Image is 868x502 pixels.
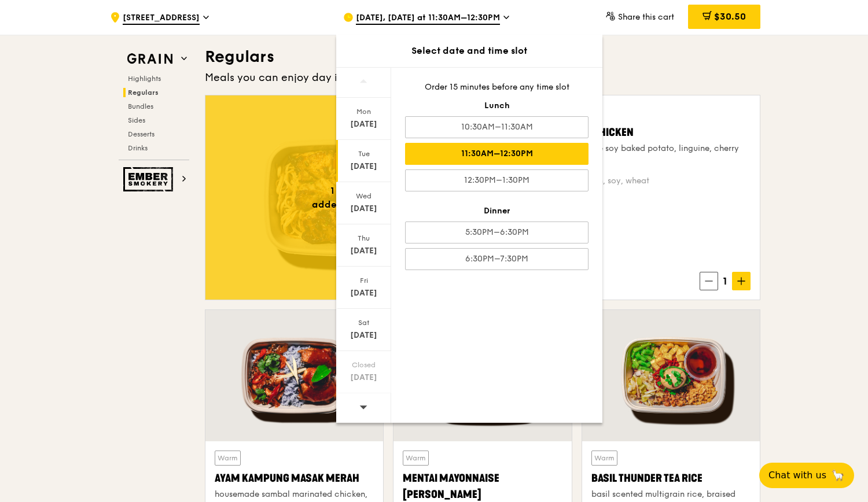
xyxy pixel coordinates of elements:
[405,143,589,165] div: 11:30AM–12:30PM
[128,102,153,110] span: Bundles
[205,69,760,86] div: Meals you can enjoy day in day out.
[215,470,374,486] div: Ayam Kampung Masak Merah
[336,44,602,58] div: Select date and time slot
[338,330,389,341] div: [DATE]
[128,75,161,83] span: Highlights
[356,12,500,25] span: [DATE], [DATE] at 11:30AM–12:30PM
[591,470,751,486] div: Basil Thunder Tea Rice
[338,372,389,383] div: [DATE]
[405,169,589,191] div: 12:30PM–1:30PM
[123,12,200,25] span: [STREET_ADDRESS]
[591,451,617,466] div: Warm
[831,468,845,482] span: 🦙
[403,451,429,466] div: Warm
[718,273,732,289] span: 1
[768,468,826,482] span: Chat with us
[205,46,760,67] h3: Regulars
[405,205,589,217] div: Dinner
[492,143,751,166] div: house-blend mustard, maple soy baked potato, linguine, cherry tomato
[338,276,389,285] div: Fri
[405,116,589,138] div: 10:30AM–11:30AM
[338,119,389,130] div: [DATE]
[714,11,746,22] span: $30.50
[338,161,389,172] div: [DATE]
[405,100,589,112] div: Lunch
[123,167,176,191] img: Ember Smokery web logo
[215,451,241,466] div: Warm
[405,222,589,243] div: 5:30PM–6:30PM
[759,463,854,488] button: Chat with us🦙
[338,191,389,201] div: Wed
[492,175,751,187] div: high protein, contains allium, soy, wheat
[405,82,589,93] div: Order 15 minutes before any time slot
[128,116,145,124] span: Sides
[338,149,389,158] div: Tue
[123,49,176,69] img: Grain web logo
[338,287,389,299] div: [DATE]
[338,234,389,243] div: Thu
[338,203,389,215] div: [DATE]
[128,144,148,152] span: Drinks
[338,245,389,257] div: [DATE]
[405,248,589,270] div: 6:30PM–7:30PM
[338,107,389,116] div: Mon
[128,88,159,97] span: Regulars
[618,12,674,22] span: Share this cart
[492,124,751,141] div: Honey Duo Mustard Chicken
[128,130,155,138] span: Desserts
[338,318,389,327] div: Sat
[338,360,389,370] div: Closed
